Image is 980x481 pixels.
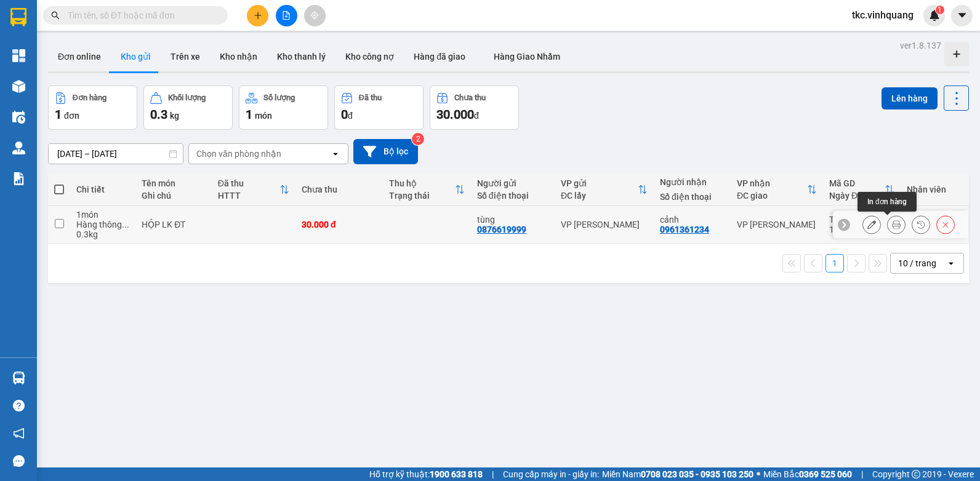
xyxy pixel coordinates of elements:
span: file-add [282,11,291,20]
div: Sửa đơn hàng [862,215,881,234]
span: notification [13,427,25,439]
button: Kho thanh lý [267,42,335,71]
div: 10 / trang [898,257,936,269]
img: dashboard-icon [12,49,25,62]
img: warehouse-icon [12,111,25,124]
div: Chưa thu [454,93,486,102]
span: | [861,467,863,481]
div: Đã thu [359,93,382,102]
button: Đơn hàng1đơn [48,85,137,130]
span: 1 [55,107,62,122]
button: Hàng đã giao [404,42,475,71]
span: đ [348,111,353,121]
button: Chưa thu30.000đ [430,85,519,130]
img: icon-new-feature [929,10,940,21]
span: Miền Bắc [763,467,852,481]
span: ⚪️ [757,472,760,477]
span: copyright [912,470,920,479]
div: Ghi chú [142,191,206,201]
th: Toggle SortBy [383,173,470,206]
span: aim [310,11,319,20]
strong: 0708 023 035 - 0935 103 250 [641,469,753,479]
div: Chi tiết [76,185,129,194]
button: Kho công nợ [335,42,404,71]
div: Tên món [142,178,206,188]
button: Đơn online [48,42,111,71]
span: Hàng Giao Nhầm [494,52,560,62]
button: 1 [825,254,844,272]
div: Số điện thoại [477,191,548,201]
div: 0876619999 [477,225,526,234]
svg: open [946,258,956,268]
div: VP [PERSON_NAME] [737,220,817,229]
span: 0 [341,107,348,122]
strong: CÔNG TY TNHH VĨNH QUANG [86,11,253,24]
div: Khối lượng [168,93,206,102]
img: solution-icon [12,172,25,185]
div: Ngày ĐH [829,191,885,201]
span: 30.000 [436,107,474,122]
div: 30.000 đ [302,220,377,229]
span: plus [254,11,262,20]
span: message [13,455,25,467]
button: file-add [276,5,297,26]
strong: PHIẾU GỬI HÀNG [119,26,219,39]
div: Chưa thu [302,185,377,194]
span: search [51,11,60,20]
span: Cung cấp máy in - giấy in: [503,467,599,481]
div: ver 1.8.137 [900,39,941,52]
div: In đơn hàng [857,192,917,212]
div: Chọn văn phòng nhận [196,148,281,160]
div: Đơn hàng [73,93,106,102]
span: Hỗ trợ kỹ thuật: [369,467,483,481]
img: warehouse-icon [12,141,25,154]
div: TKC1208250284 [829,215,894,225]
span: món [255,111,272,121]
div: 0.3 kg [76,229,129,239]
div: ĐC giao [737,191,807,201]
span: 0.3 [150,107,167,122]
th: Toggle SortBy [212,173,295,206]
img: warehouse-icon [12,80,25,93]
svg: open [331,149,340,159]
strong: : [DOMAIN_NAME] [114,54,223,65]
span: 1 [938,6,942,14]
strong: Người gửi: [12,90,50,99]
button: Lên hàng [882,87,938,109]
div: VP [PERSON_NAME] [561,220,648,229]
div: Trạng thái [389,191,454,201]
span: tkc.vinhquang [842,7,923,23]
span: kg [170,111,179,121]
div: Đã thu [218,178,279,188]
span: đơn [64,111,79,121]
div: ĐC lấy [561,191,638,201]
span: tùng [52,90,68,99]
div: 14:16 [DATE] [829,225,894,234]
div: Tạo kho hàng mới [944,42,969,66]
div: 1 món [76,210,129,220]
button: Trên xe [161,42,210,71]
div: Thu hộ [389,178,454,188]
span: VP gửi: [14,71,159,84]
div: cảnh [660,215,725,225]
div: 0961361234 [660,225,709,234]
div: HỘP LK ĐT [142,220,206,229]
div: Hàng thông thường [76,220,129,229]
button: Khối lượng0.3kg [143,85,233,130]
div: Số điện thoại [660,192,725,202]
img: logo [8,12,60,63]
span: Miền Nam [602,467,753,481]
img: warehouse-icon [12,372,25,384]
span: 1 [246,107,252,122]
sup: 2 [412,133,424,145]
span: caret-down [957,10,968,21]
img: logo-vxr [10,8,26,26]
div: Nhân viên [907,185,962,194]
span: Website [114,55,143,65]
div: Số lượng [263,93,295,102]
th: Toggle SortBy [731,173,823,206]
button: plus [247,5,268,26]
strong: Hotline : 0889 23 23 23 [129,42,209,51]
span: 47 [PERSON_NAME] [50,71,159,84]
span: đ [474,111,479,121]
